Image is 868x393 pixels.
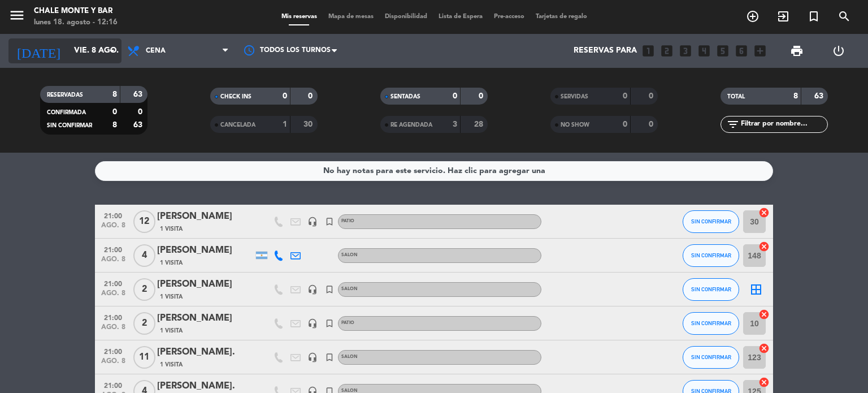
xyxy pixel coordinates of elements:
[749,283,763,296] i: border_all
[133,278,155,301] span: 2
[112,121,117,129] strong: 8
[623,92,627,100] strong: 0
[818,34,860,68] div: LOG OUT
[740,118,827,131] input: Filtrar por nombre...
[623,120,627,128] strong: 0
[758,241,770,252] i: cancel
[474,120,485,128] strong: 28
[641,44,656,58] i: looks_one
[488,14,530,20] span: Pre-acceso
[683,312,739,335] button: SIN CONFIRMAR
[47,110,86,115] span: CONFIRMADA
[341,219,354,223] span: PATIO
[790,44,804,58] span: print
[697,44,711,58] i: looks_4
[99,323,127,336] span: ago. 8
[324,217,335,227] i: turned_in_not
[47,123,92,128] span: SIN CONFIRMAR
[133,244,155,267] span: 4
[753,44,767,58] i: add_box
[341,321,354,325] span: PATIO
[160,360,183,369] span: 1 Visita
[561,122,589,128] span: NO SHOW
[160,292,183,301] span: 1 Visita
[307,318,318,329] i: headset_mic
[726,118,740,131] i: filter_list
[283,120,287,128] strong: 1
[99,290,127,303] span: ago. 8
[683,210,739,233] button: SIN CONFIRMAR
[678,44,693,58] i: looks_3
[157,209,253,224] div: [PERSON_NAME]
[691,320,731,326] span: SIN CONFIRMAR
[34,6,118,17] div: Chale Monte y Bar
[691,286,731,292] span: SIN CONFIRMAR
[746,10,759,23] i: add_circle_outline
[157,311,253,326] div: [PERSON_NAME]
[324,284,335,295] i: turned_in_not
[323,14,379,20] span: Mapa de mesas
[758,309,770,320] i: cancel
[691,218,731,224] span: SIN CONFIRMAR
[308,92,315,100] strong: 0
[99,256,127,269] span: ago. 8
[324,318,335,329] i: turned_in_not
[157,345,253,360] div: [PERSON_NAME].
[160,224,183,234] span: 1 Visita
[8,7,25,24] i: menu
[453,92,457,100] strong: 0
[34,17,118,28] div: lunes 18. agosto - 12:16
[793,92,798,100] strong: 8
[683,278,739,301] button: SIN CONFIRMAR
[837,10,851,23] i: search
[341,388,358,393] span: SALON
[561,94,588,100] span: SERVIDAS
[307,217,318,227] i: headset_mic
[157,277,253,292] div: [PERSON_NAME]
[453,120,457,128] strong: 3
[133,312,155,335] span: 2
[776,10,790,23] i: exit_to_app
[379,14,433,20] span: Disponibilidad
[157,243,253,258] div: [PERSON_NAME]
[8,38,68,63] i: [DATE]
[47,92,83,98] span: RESERVADAS
[99,243,127,256] span: 21:00
[530,14,593,20] span: Tarjetas de regalo
[99,344,127,357] span: 21:00
[160,326,183,335] span: 1 Visita
[649,120,656,128] strong: 0
[814,92,826,100] strong: 63
[276,14,323,20] span: Mis reservas
[734,44,749,58] i: looks_6
[99,277,127,290] span: 21:00
[146,47,166,55] span: Cena
[649,92,656,100] strong: 0
[307,352,318,362] i: headset_mic
[574,46,637,55] span: Reservas para
[390,122,432,128] span: RE AGENDADA
[307,284,318,295] i: headset_mic
[341,287,358,291] span: SALON
[758,343,770,354] i: cancel
[220,94,251,100] span: CHECK INS
[691,252,731,258] span: SIN CONFIRMAR
[138,108,145,116] strong: 0
[220,122,255,128] span: CANCELADA
[303,120,315,128] strong: 30
[758,207,770,218] i: cancel
[715,44,730,58] i: looks_5
[691,354,731,360] span: SIN CONFIRMAR
[479,92,485,100] strong: 0
[99,310,127,323] span: 21:00
[341,355,358,359] span: SALON
[323,165,545,178] div: No hay notas para este servicio. Haz clic para agregar una
[832,44,845,58] i: power_settings_new
[8,7,25,28] button: menu
[683,244,739,267] button: SIN CONFIRMAR
[133,121,145,129] strong: 63
[133,346,155,369] span: 11
[105,44,119,58] i: arrow_drop_down
[683,346,739,369] button: SIN CONFIRMAR
[807,10,821,23] i: turned_in_not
